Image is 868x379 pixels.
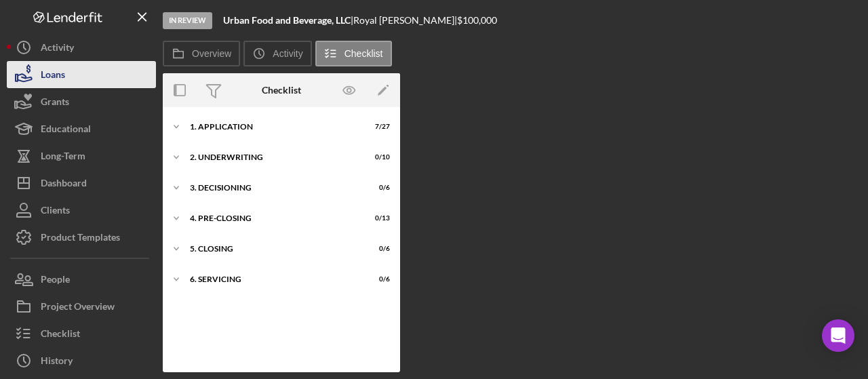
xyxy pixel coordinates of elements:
button: Project Overview [7,293,156,320]
span: $100,000 [457,14,497,26]
div: 6. Servicing [190,275,356,283]
button: Activity [243,41,311,66]
div: Loans [41,61,65,92]
div: People [41,266,70,296]
label: Overview [192,48,231,59]
div: Checklist [262,85,301,96]
div: Clients [41,197,70,227]
button: History [7,347,156,374]
div: 0 / 6 [366,275,390,283]
div: 0 / 10 [366,153,390,161]
button: Product Templates [7,224,156,251]
div: 4. Pre-Closing [190,214,356,222]
button: Checklist [315,41,392,66]
div: 0 / 13 [366,214,390,222]
div: Royal [PERSON_NAME] | [353,15,457,26]
div: 3. Decisioning [190,184,356,192]
button: Educational [7,115,156,142]
button: Dashboard [7,169,156,197]
div: Dashboard [41,169,87,200]
div: In Review [163,12,212,29]
div: Project Overview [41,293,115,323]
div: Open Intercom Messenger [822,319,854,352]
div: 2. Underwriting [190,153,356,161]
label: Checklist [344,48,383,59]
label: Activity [273,48,302,59]
button: Checklist [7,320,156,347]
b: Urban Food and Beverage, LLC [223,14,351,26]
div: 1. Application [190,123,356,131]
button: Loans [7,61,156,88]
div: Grants [41,88,69,119]
div: 5. Closing [190,245,356,253]
div: 0 / 6 [366,184,390,192]
button: Clients [7,197,156,224]
button: Overview [163,41,240,66]
div: Long-Term [41,142,85,173]
div: | [223,15,353,26]
div: Activity [41,34,74,64]
div: History [41,347,73,378]
button: People [7,266,156,293]
div: 7 / 27 [366,123,390,131]
div: Educational [41,115,91,146]
div: Product Templates [41,224,120,254]
button: Long-Term [7,142,156,169]
button: Activity [7,34,156,61]
div: Checklist [41,320,80,351]
div: 0 / 6 [366,245,390,253]
button: Grants [7,88,156,115]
